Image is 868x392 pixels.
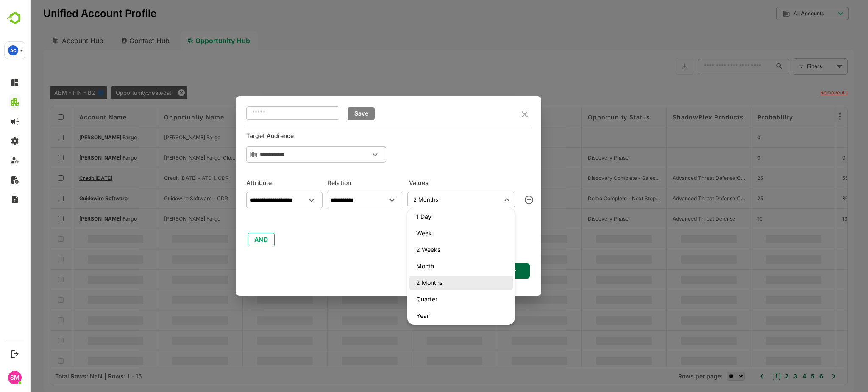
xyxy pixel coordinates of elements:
[380,243,483,257] li: 2 Weeks
[380,292,483,306] li: Quarter
[380,226,483,240] li: Week
[8,371,22,384] div: SM
[4,10,26,26] img: BambooboxLogoMark.f1c84d78b4c51b1a7b5f700c9845e183.svg
[9,348,20,359] button: Logout
[380,210,483,224] li: 1 Day
[380,259,483,273] li: Month
[380,276,483,290] li: 2 Months
[380,309,483,323] li: Year
[8,45,18,55] div: AC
